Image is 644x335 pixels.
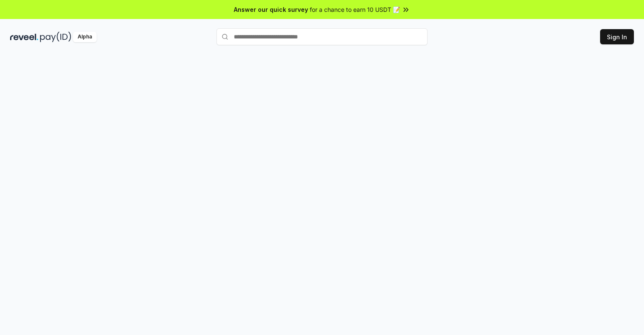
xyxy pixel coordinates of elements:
[310,5,400,14] span: for a chance to earn 10 USDT 📝
[234,5,308,14] span: Answer our quick survey
[73,32,97,42] div: Alpha
[40,32,71,42] img: pay_id
[10,32,38,42] img: reveel_dark
[600,29,634,44] button: Sign In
